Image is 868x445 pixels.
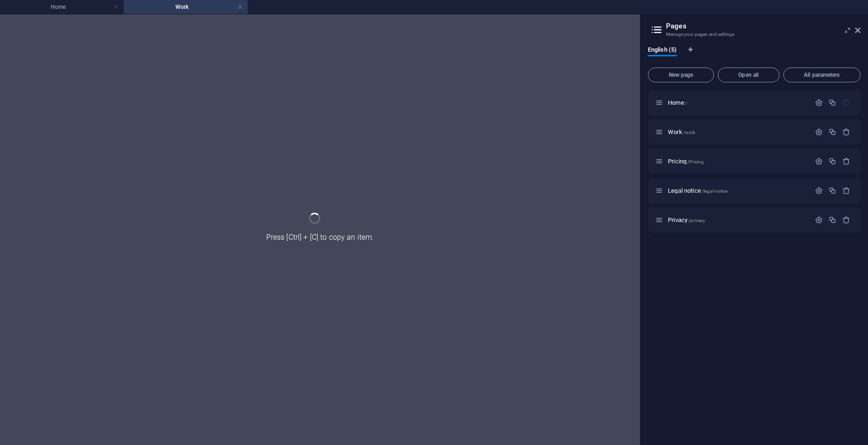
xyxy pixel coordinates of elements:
[648,46,861,64] div: Language tabs
[124,2,248,12] h4: Work
[718,67,780,82] button: Open all
[842,128,850,136] div: Supprimer
[815,216,823,224] div: Paramètres
[668,99,687,106] span: Cliquez pour ouvrir la page.
[828,128,836,136] div: Dupliquer
[815,128,823,136] div: Paramètres
[668,216,705,223] span: Cliquez pour ouvrir la page.
[668,128,695,135] span: Work
[668,187,727,194] span: Cliquez pour ouvrir la page.
[665,217,810,223] div: Privacy/privacy
[685,101,687,106] span: /
[648,44,677,57] span: English (5)
[828,216,836,224] div: Dupliquer
[665,158,810,164] div: Pricing/Pricing
[783,67,861,82] button: All parameters
[687,159,704,164] span: /Pricing
[787,72,856,78] span: All parameters
[665,129,810,135] div: Work/work
[828,99,836,107] div: Dupliquer
[688,218,705,223] span: /privacy
[828,157,836,165] div: Dupliquer
[668,158,704,165] span: Cliquez pour ouvrir la page.
[828,187,836,195] div: Dupliquer
[666,22,861,30] h2: Pages
[722,72,775,78] span: Open all
[815,99,823,107] div: Paramètres
[683,130,696,135] span: /work
[842,157,850,165] div: Supprimer
[815,187,823,195] div: Paramètres
[652,72,710,78] span: New page
[842,99,850,107] div: La page de départ ne peut pas être supprimée.
[665,100,810,106] div: Home/
[815,157,823,165] div: Paramètres
[842,187,850,195] div: Supprimer
[665,188,810,194] div: Legal notice/legal-notice
[648,67,714,82] button: New page
[666,30,842,39] h3: Manage your pages and settings
[702,189,728,194] span: /legal-notice
[842,216,850,224] div: Supprimer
